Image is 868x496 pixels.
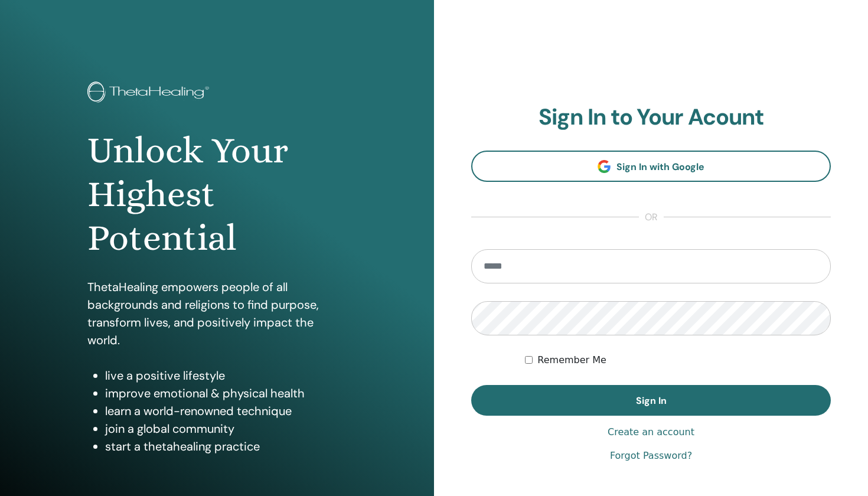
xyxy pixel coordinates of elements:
[471,104,831,131] h2: Sign In to Your Acount
[105,438,347,455] li: start a thetahealing practice
[636,394,667,407] span: Sign In
[639,210,664,224] span: or
[616,161,704,173] span: Sign In with Google
[87,278,347,349] p: ThetaHealing empowers people of all backgrounds and religions to find purpose, transform lives, a...
[537,353,606,367] label: Remember Me
[87,129,347,260] h1: Unlock Your Highest Potential
[471,151,831,182] a: Sign In with Google
[610,449,692,463] a: Forgot Password?
[608,425,694,439] a: Create an account
[105,402,347,420] li: learn a world-renowned technique
[105,367,347,384] li: live a positive lifestyle
[525,353,831,367] div: Keep me authenticated indefinitely or until I manually logout
[105,384,347,402] li: improve emotional & physical health
[471,385,831,416] button: Sign In
[105,420,347,438] li: join a global community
